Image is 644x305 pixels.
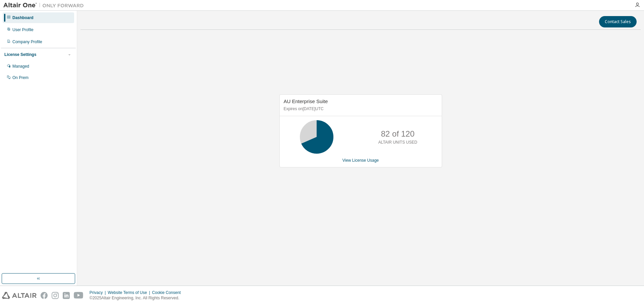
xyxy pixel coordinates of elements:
button: Contact Sales [599,16,637,27]
img: Altair One [3,2,87,9]
a: View License Usage [342,158,379,163]
div: Website Terms of Use [108,290,152,295]
p: Expires on [DATE] UTC [284,106,436,112]
img: youtube.svg [74,292,84,299]
img: facebook.svg [41,292,48,299]
img: instagram.svg [52,292,59,299]
p: ALTAIR UNITS USED [378,140,417,145]
img: altair_logo.svg [2,292,37,299]
span: AU Enterprise Suite [284,98,328,104]
div: User Profile [12,27,34,32]
div: Company Profile [12,39,42,45]
div: Cookie Consent [152,290,184,295]
div: License Settings [4,52,36,57]
img: linkedin.svg [63,292,70,299]
p: © 2025 Altair Engineering, Inc. All Rights Reserved. [90,295,185,301]
div: On Prem [12,75,29,80]
p: 82 of 120 [381,128,415,140]
div: Dashboard [12,15,34,20]
div: Privacy [90,290,108,295]
div: Managed [12,64,29,69]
